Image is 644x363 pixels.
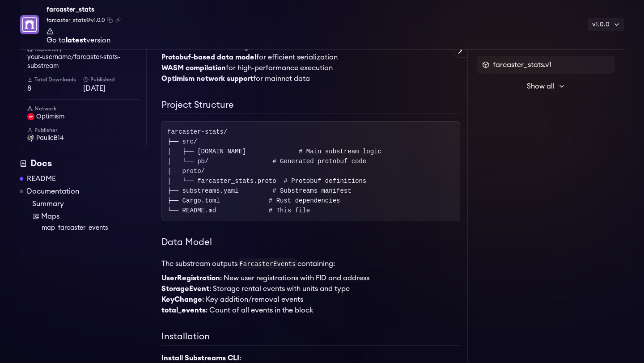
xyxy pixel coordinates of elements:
[47,28,121,44] a: Go tolatestversion
[20,157,147,170] div: Docs
[161,63,460,73] li: for high-performance execution
[107,17,113,23] button: Copy package name and version
[32,211,147,222] a: Maps
[161,274,220,282] strong: UserRegistration
[161,305,460,316] li: : Count of all events in the block
[27,83,83,94] span: 8
[167,128,381,214] code: farcaster-stats/ ├── src/ │ ├── [DOMAIN_NAME] # Main substream logic │ └── pb/ # Generated protob...
[161,285,209,292] strong: StorageEvent
[27,186,79,197] a: Documentation
[27,127,139,134] h6: Publisher
[27,135,34,142] img: User Avatar
[27,113,34,120] img: optimism
[161,294,460,305] li: : Key addition/removal events
[47,16,105,24] span: farcaster_stats@v1.0.0
[161,75,253,82] strong: Optimism network support
[161,52,460,63] li: for efficient serialization
[83,76,139,83] h6: Published
[161,307,206,314] strong: total_events
[588,18,624,31] div: v1.0.0
[27,53,139,71] a: your-username/farcaster-stats-substream
[161,330,460,346] h2: Installation
[20,15,39,34] img: Package Logo
[161,258,460,269] p: The substream outputs containing:
[83,83,139,94] span: [DATE]
[27,76,83,83] h6: Total Downloads
[493,59,551,70] span: farcaster_stats.v1
[115,17,121,23] button: Copy .spkg link to clipboard
[36,112,64,121] span: optimism
[27,112,139,121] a: optimism
[161,54,256,61] strong: Protobuf-based data model
[32,198,147,209] a: Summary
[27,105,139,112] h6: Network
[477,77,615,95] button: Show all
[42,224,147,232] a: map_farcaster_events
[161,73,460,84] li: for mainnet data
[161,64,226,72] strong: WASM compilation
[47,4,121,16] div: farcaster_stats
[527,81,555,92] span: Show all
[27,173,56,184] a: README
[161,355,239,362] strong: Install Substreams CLI
[27,134,139,143] a: PaulieB14
[161,98,460,114] h2: Project Structure
[237,258,297,269] code: FarcasterEvents
[36,134,64,143] span: PaulieB14
[161,283,460,294] li: : Storage rental events with units and type
[161,273,460,283] li: : New user registrations with FID and address
[161,296,202,303] strong: KeyChange
[161,236,460,251] h2: Data Model
[32,213,39,220] img: Map icon
[66,37,86,44] strong: latest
